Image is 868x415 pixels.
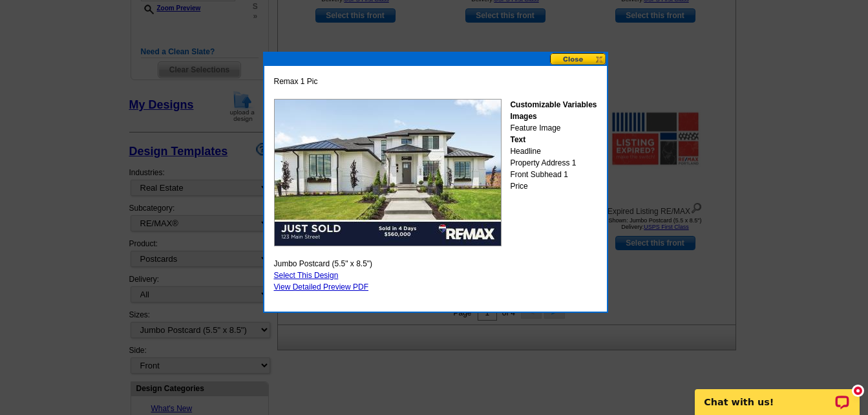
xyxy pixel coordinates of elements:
strong: Customizable Variables [510,100,597,109]
img: REMAXPJF_Remax_1Pic_ALL.jpg [274,99,502,246]
a: Select This Design [274,271,339,280]
iframe: LiveChat chat widget [686,374,868,415]
div: Feature Image Headline Property Address 1 Front Subhead 1 Price [510,99,597,192]
span: Remax 1 Pic [274,76,318,87]
strong: Images [510,112,536,121]
span: Jumbo Postcard (5.5" x 8.5") [274,258,373,270]
a: View Detailed Preview PDF [274,282,369,292]
strong: Text [510,135,525,144]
